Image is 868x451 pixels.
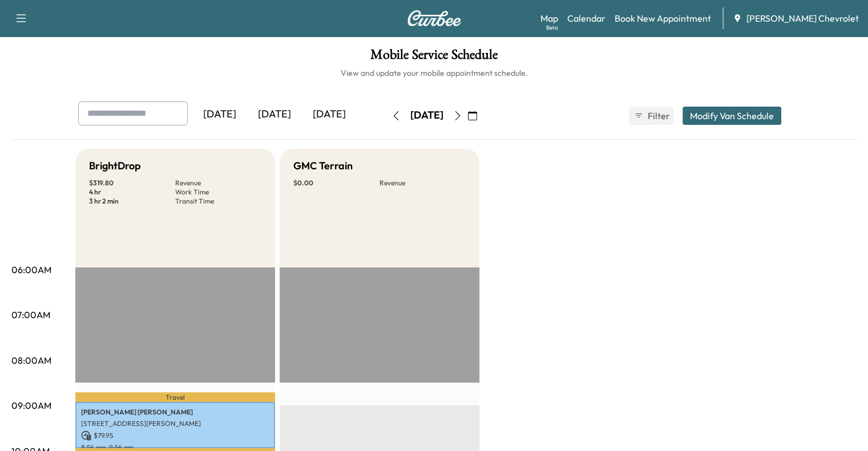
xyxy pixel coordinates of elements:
p: [PERSON_NAME] [PERSON_NAME] [81,408,269,417]
p: 3 hr 2 min [89,197,175,206]
button: Filter [629,107,673,125]
p: Travel [75,392,275,402]
h6: View and update your mobile appointment schedule. [11,67,857,79]
a: Calendar [567,11,605,25]
p: Revenue [380,178,466,188]
h5: GMC Terrain [293,158,353,174]
div: [DATE] [410,108,443,123]
div: [DATE] [192,101,247,128]
p: 06:00AM [11,263,51,277]
div: Beta [546,23,558,32]
p: $ 79.95 [81,430,269,441]
p: Work Time [175,188,261,197]
a: Book New Appointment [615,11,711,25]
h5: BrightDrop [89,158,141,174]
p: [STREET_ADDRESS][PERSON_NAME] [81,419,269,428]
p: $ 0.00 [293,178,380,188]
a: MapBeta [540,11,558,25]
h1: Mobile Service Schedule [11,48,857,67]
p: 09:00AM [11,399,51,412]
p: Transit Time [175,197,261,206]
span: [PERSON_NAME] Chevrolet [746,11,859,25]
div: [DATE] [302,101,357,128]
p: 08:00AM [11,354,51,367]
button: Modify Van Schedule [683,107,781,125]
img: Curbee Logo [407,10,462,26]
p: 4 hr [89,188,175,197]
p: 07:00AM [11,308,50,322]
span: Filter [648,109,668,123]
div: [DATE] [247,101,302,128]
p: $ 319.80 [89,178,175,188]
p: Revenue [175,178,261,188]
